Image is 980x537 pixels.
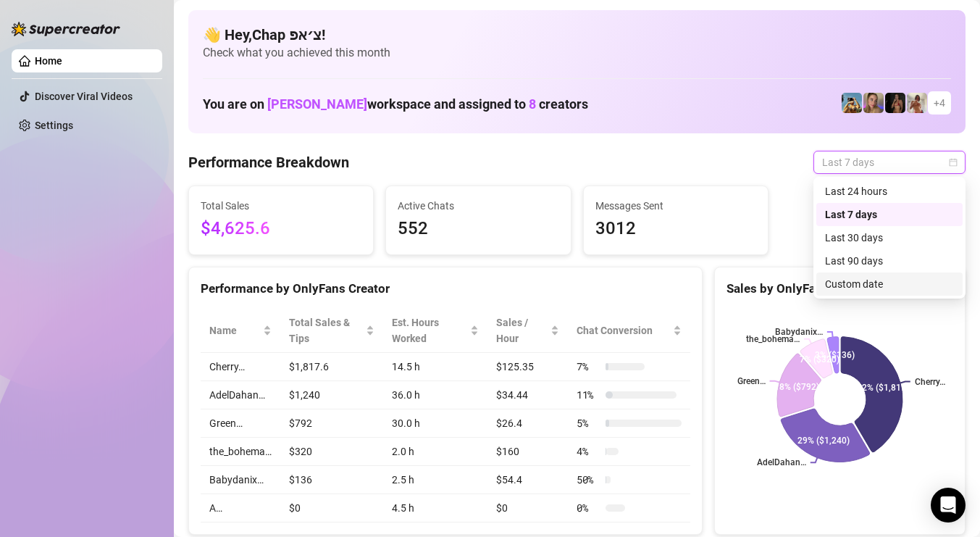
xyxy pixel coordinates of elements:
span: calendar [949,158,958,167]
span: 50 % [577,472,600,488]
td: Green… [201,409,280,438]
span: $4,625.6 [201,215,361,243]
span: Check what you achieved this month [203,45,951,61]
div: Est. Hours Worked [392,315,467,346]
div: Last 90 days [816,249,963,272]
div: Last 90 days [825,253,954,269]
text: Cherry… [915,377,945,387]
span: 0 % [577,500,600,516]
span: Sales / Hour [496,315,548,346]
div: Last 24 hours [825,183,954,199]
td: 2.5 h [383,466,487,494]
img: Green [907,93,927,113]
th: Total Sales & Tips [280,309,383,353]
text: the_bohema… [746,334,800,344]
h4: Performance Breakdown [188,152,349,172]
span: Total Sales [201,198,361,214]
span: 3012 [595,215,756,243]
td: $136 [280,466,383,494]
td: $0 [280,494,383,523]
span: 4 % [577,444,600,459]
td: 4.5 h [383,494,487,523]
td: $26.4 [487,409,568,438]
th: Chat Conversion [568,309,690,353]
a: Discover Viral Videos [35,91,133,102]
td: 2.0 h [383,438,487,466]
td: A… [201,494,280,523]
th: Name [201,309,280,353]
td: 30.0 h [383,409,487,438]
span: 5 % [577,415,600,431]
img: Babydanix [842,93,862,113]
h1: You are on workspace and assigned to creators [203,96,588,112]
td: $320 [280,438,383,466]
text: Babydanix… [775,327,823,337]
td: 36.0 h [383,381,487,409]
span: Active Chats [398,198,558,214]
span: 7 % [577,359,600,375]
div: Last 30 days [825,230,954,246]
span: Name [209,322,260,338]
td: $792 [280,409,383,438]
span: + 4 [934,95,945,111]
div: Sales by OnlyFans Creator [726,279,953,299]
td: $0 [487,494,568,523]
a: Home [35,55,62,67]
td: $125.35 [487,353,568,381]
div: Performance by OnlyFans Creator [201,279,690,299]
img: the_bohema [885,93,905,113]
td: $160 [487,438,568,466]
td: 14.5 h [383,353,487,381]
td: AdelDahan… [201,381,280,409]
span: 11 % [577,387,600,403]
text: AdelDahan… [757,457,806,467]
a: Settings [35,120,73,131]
span: [PERSON_NAME] [267,96,367,112]
div: Last 7 days [825,207,954,222]
span: 8 [529,96,536,112]
div: Last 7 days [816,203,963,226]
span: Chat Conversion [577,322,670,338]
span: 552 [398,215,558,243]
span: Messages Sent [595,198,756,214]
img: logo-BBDzfeDw.svg [12,22,120,36]
div: Last 30 days [816,226,963,249]
text: Green… [737,376,766,386]
span: Last 7 days [822,151,957,173]
div: Custom date [816,272,963,296]
td: Cherry… [201,353,280,381]
span: Total Sales & Tips [289,315,363,346]
div: Custom date [825,276,954,292]
td: $34.44 [487,381,568,409]
div: Open Intercom Messenger [931,488,966,523]
td: $54.4 [487,466,568,494]
td: $1,817.6 [280,353,383,381]
div: Last 24 hours [816,180,963,203]
img: Cherry [863,93,884,113]
h4: 👋 Hey, Chap צ׳אפ ! [203,25,951,45]
td: $1,240 [280,381,383,409]
td: the_bohema… [201,438,280,466]
td: Babydanix… [201,466,280,494]
th: Sales / Hour [487,309,568,353]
